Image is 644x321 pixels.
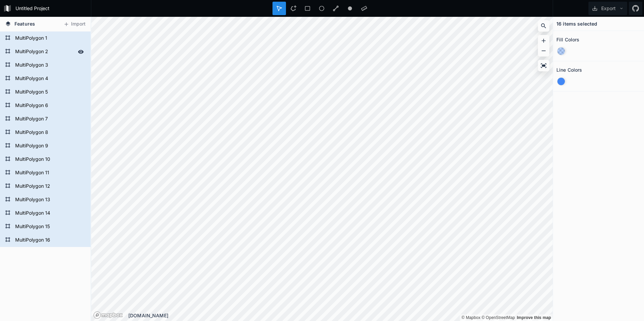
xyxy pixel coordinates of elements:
h4: 16 items selected [556,20,597,27]
a: Map feedback [517,315,551,320]
a: Mapbox logo [93,311,123,319]
button: Import [60,19,89,30]
button: Export [588,2,627,15]
h2: Line Colors [556,65,582,75]
a: Mapbox [461,315,480,320]
a: OpenStreetMap [482,315,515,320]
div: [DOMAIN_NAME] [128,312,553,319]
h2: Fill Colors [556,34,580,45]
span: Features [14,20,35,27]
